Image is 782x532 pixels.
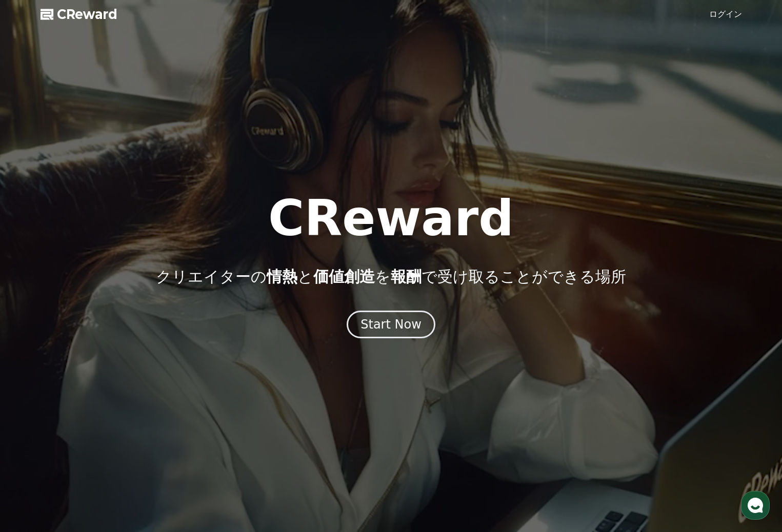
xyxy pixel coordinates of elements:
h1: CReward [268,194,514,243]
span: 価値創造 [313,268,375,285]
span: 情熱 [267,268,297,285]
a: CReward [41,6,117,23]
span: 報酬 [391,268,422,285]
div: Start Now [360,316,422,333]
a: Start Now [347,321,435,331]
span: CReward [57,6,117,23]
a: ログイン [709,8,742,21]
button: Start Now [347,311,435,338]
p: クリエイターの と を で受け取ることができる場所 [156,268,626,286]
